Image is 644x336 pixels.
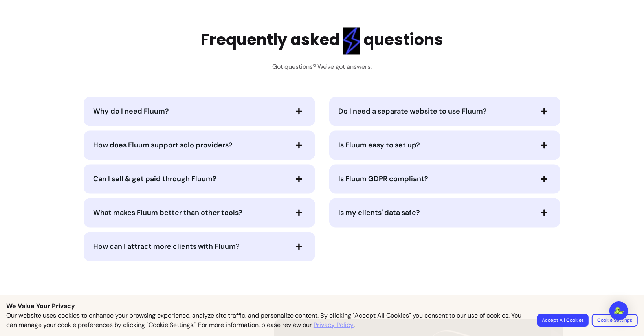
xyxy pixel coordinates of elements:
span: How does Fluum support solo providers? [93,140,233,150]
a: Privacy Policy [314,320,354,330]
button: How does Fluum support solo providers? [93,138,306,152]
button: Accept All Cookies [537,314,589,327]
button: Why do I need Fluum? [93,105,306,118]
p: Our website uses cookies to enhance your browsing experience, analyze site traffic, and personali... [6,311,528,330]
button: Do I need a separate website to use Fluum? [339,105,551,118]
span: Can I sell & get paid through Fluum? [93,174,217,184]
span: What makes Fluum better than other tools? [93,208,242,217]
span: Is Fluum GDPR compliant? [339,174,429,184]
button: Is Fluum easy to set up? [339,138,551,152]
span: Is my clients' data safe? [339,208,420,217]
span: How can I attract more clients with Fluum? [93,242,240,251]
button: How can I attract more clients with Fluum? [93,240,306,253]
button: What makes Fluum better than other tools? [93,206,306,219]
h3: Got questions? We've got answers. [272,62,372,72]
p: We Value Your Privacy [6,301,638,311]
span: Why do I need Fluum? [93,106,169,116]
h2: Frequently asked questions [201,27,443,54]
button: Can I sell & get paid through Fluum? [93,172,306,185]
button: Cookie Settings [592,314,638,327]
span: Is Fluum easy to set up? [339,140,420,150]
div: Open Intercom Messenger [609,301,628,320]
button: Is my clients' data safe? [339,206,551,219]
span: Do I need a separate website to use Fluum? [339,106,487,116]
button: Is Fluum GDPR compliant? [339,172,551,185]
img: flashlight Blue [343,27,360,54]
